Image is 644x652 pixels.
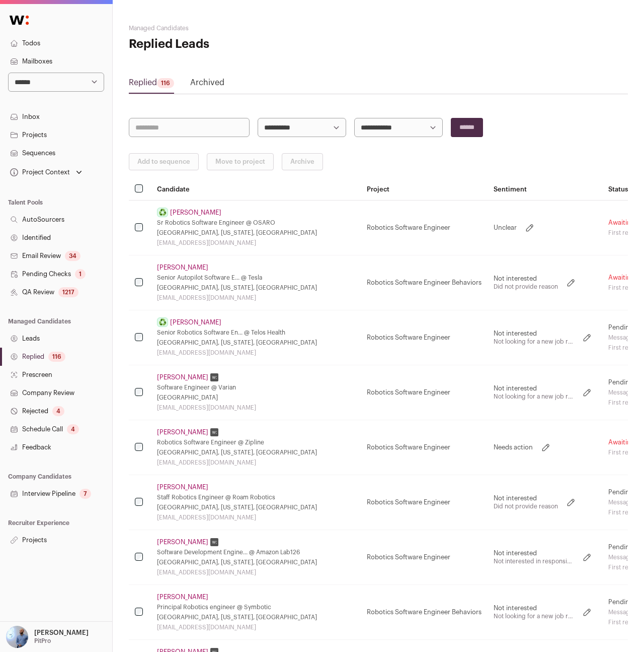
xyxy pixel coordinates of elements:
div: 7 [79,489,91,499]
div: 4 [67,424,79,434]
a: [PERSON_NAME] [157,373,208,381]
div: Robotics Software Engineer @ Zipline [157,438,355,446]
div: [GEOGRAPHIC_DATA], [US_STATE], [GEOGRAPHIC_DATA] [157,558,355,566]
p: Not interested [494,604,574,612]
div: [GEOGRAPHIC_DATA] [157,394,355,402]
a: ♻️ [157,317,168,327]
div: Staff Robotics Engineer @ Roam Robotics [157,493,355,501]
p: Not interested [494,384,574,393]
div: Senior Robotics Software En... @ Telos Health [157,329,355,337]
td: Robotics Software Engineer Behaviors [361,585,488,640]
a: [PERSON_NAME] [157,593,208,601]
p: Unclear [494,224,517,232]
div: 116 [157,78,174,88]
div: [EMAIL_ADDRESS][DOMAIN_NAME] [157,459,355,467]
div: [EMAIL_ADDRESS][DOMAIN_NAME] [157,513,355,521]
th: Project [361,178,488,201]
div: 1217 [58,287,78,297]
img: Wellfound [4,10,34,30]
p: [PERSON_NAME] [34,629,89,637]
td: Robotics Software Engineer [361,420,488,475]
div: [EMAIL_ADDRESS][DOMAIN_NAME] [157,239,355,247]
td: Robotics Software Engineer [361,530,488,585]
div: [GEOGRAPHIC_DATA], [US_STATE], [GEOGRAPHIC_DATA] [157,284,355,292]
p: Not interested in responsibilities, title, or seniority level [494,557,574,565]
p: Did not provide reason [494,283,558,291]
div: Senior Autopilot Software E... @ Tesla [157,274,355,282]
div: Sr Robotics Software Engineer @ OSARO [157,219,355,227]
div: [GEOGRAPHIC_DATA], [US_STATE], [GEOGRAPHIC_DATA] [157,229,355,237]
a: [PERSON_NAME] [170,209,221,217]
td: Robotics Software Engineer [361,201,488,255]
button: Open dropdown [8,165,84,179]
p: Needs action [494,443,533,451]
p: Not interested [494,330,574,338]
th: Candidate [151,178,361,201]
a: ♻️ [157,208,168,217]
a: [PERSON_NAME] [170,318,221,327]
p: Not looking for a new job right now [494,393,574,401]
p: Not looking for a new job right now [494,338,574,346]
div: [GEOGRAPHIC_DATA], [US_STATE], [GEOGRAPHIC_DATA] [157,503,355,511]
div: Software Engineer @ Varian [157,383,355,392]
p: Not looking for a new job right now [494,612,574,620]
td: Robotics Software Engineer Behaviors [361,255,488,310]
div: [EMAIL_ADDRESS][DOMAIN_NAME] [157,349,355,357]
div: [EMAIL_ADDRESS][DOMAIN_NAME] [157,404,355,412]
td: Robotics Software Engineer [361,365,488,420]
a: [PERSON_NAME] [157,483,208,491]
div: Project Context [8,168,70,176]
td: Robotics Software Engineer [361,475,488,530]
td: Robotics Software Engineer [361,310,488,365]
img: 97332-medium_jpg [6,626,28,648]
p: Not interested [494,275,558,283]
a: [PERSON_NAME] [157,538,208,546]
th: Sentiment [488,178,602,201]
p: Not interested [494,549,574,557]
div: Software Development Engine... @ Amazon Lab126 [157,548,355,556]
h1: Replied Leads [129,36,295,52]
div: [GEOGRAPHIC_DATA], [US_STATE], [GEOGRAPHIC_DATA] [157,339,355,347]
div: 34 [65,251,80,261]
a: [PERSON_NAME] [157,428,208,436]
p: PitPro [34,637,51,645]
div: 1 [75,269,86,279]
h2: Managed Candidates [129,24,295,32]
button: Open dropdown [4,626,91,648]
div: Principal Robotics engineer @ Symbotic [157,603,355,611]
p: Not interested [494,494,558,502]
div: [GEOGRAPHIC_DATA], [US_STATE], [GEOGRAPHIC_DATA] [157,613,355,621]
div: 4 [52,406,64,416]
p: Did not provide reason [494,502,558,510]
a: Archived [190,77,224,93]
div: [GEOGRAPHIC_DATA], [US_STATE], [GEOGRAPHIC_DATA] [157,448,355,457]
div: [EMAIL_ADDRESS][DOMAIN_NAME] [157,294,355,302]
div: 116 [48,352,65,362]
div: [EMAIL_ADDRESS][DOMAIN_NAME] [157,623,355,631]
a: [PERSON_NAME] [157,264,208,272]
div: [EMAIL_ADDRESS][DOMAIN_NAME] [157,568,355,576]
a: Replied [129,77,174,93]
